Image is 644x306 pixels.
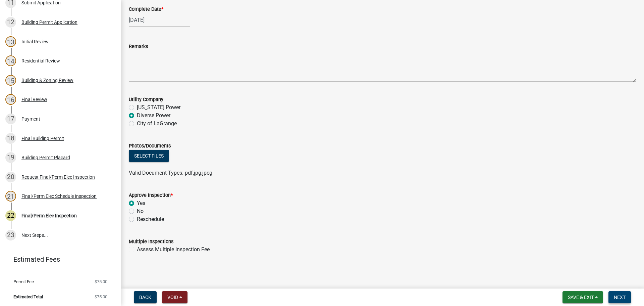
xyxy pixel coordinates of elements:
label: Diverse Power [137,112,170,120]
label: Photos/Documents [129,144,171,148]
span: $75.00 [95,295,107,299]
span: $75.00 [95,279,107,284]
label: Approve Inspection [129,193,173,198]
label: Yes [137,199,145,207]
span: Estimated Total [13,295,43,299]
div: 20 [5,172,16,182]
div: Initial Review [21,39,49,44]
span: Permit Fee [13,279,34,284]
a: Estimated Fees [5,253,110,266]
div: Building Permit Application [21,20,77,25]
label: City of LaGrange [137,120,177,128]
div: Residential Review [21,58,60,63]
div: 21 [5,191,16,202]
div: 12 [5,17,16,28]
button: Back [134,291,157,303]
label: Multiple Inspections [129,239,173,244]
div: 13 [5,36,16,47]
label: No [137,207,144,215]
div: 15 [5,75,16,86]
div: 14 [5,55,16,66]
div: 18 [5,133,16,144]
span: Next [614,295,626,300]
label: Remarks [129,44,148,49]
span: Void [167,295,178,300]
div: Payment [21,117,40,121]
div: Request Final/Perm Elec Inspection [21,175,95,179]
label: Complete Date [129,7,163,12]
div: 16 [5,94,16,105]
button: Next [608,291,631,303]
div: Final Review [21,97,47,102]
div: Final Building Permit [21,136,64,141]
label: Reschedule [137,215,164,223]
span: Save & Exit [568,295,594,300]
div: Submit Application [21,0,61,5]
input: mm/dd/yyyy [129,13,190,27]
label: Assess Multiple Inspection Fee [137,246,210,254]
div: Final/Perm Elec Schedule Inspection [21,194,97,199]
div: Building Permit Placard [21,155,70,160]
div: Final/Perm Elec Inspection [21,213,77,218]
div: 22 [5,210,16,221]
span: Back [139,295,151,300]
label: [US_STATE] Power [137,103,180,112]
button: Void [162,291,187,303]
div: 17 [5,114,16,124]
span: Valid Document Types: pdf,jpg,jpeg [129,170,212,176]
div: 23 [5,230,16,241]
div: 19 [5,152,16,163]
label: Utility Company [129,97,163,102]
button: Save & Exit [562,291,603,303]
div: Building & Zoning Review [21,78,73,83]
button: Select files [129,150,169,162]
